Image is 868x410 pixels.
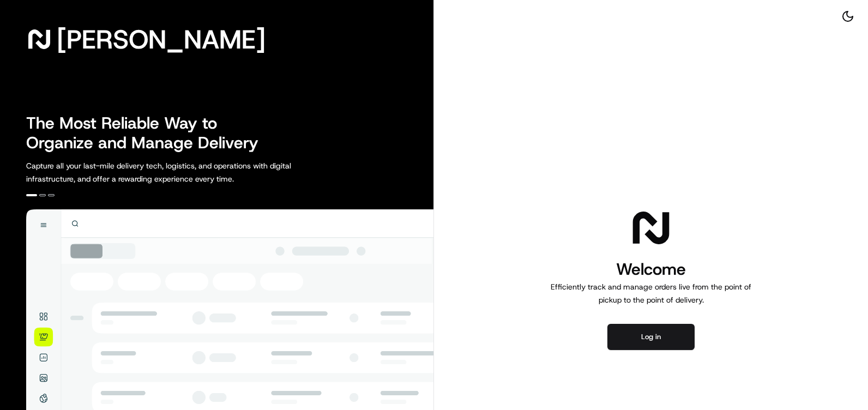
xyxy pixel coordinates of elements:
p: Efficiently track and manage orders live from the point of pickup to the point of delivery. [546,280,756,306]
span: [PERSON_NAME] [57,28,266,50]
h1: Welcome [546,258,756,280]
h2: The Most Reliable Way to Organize and Manage Delivery [26,113,270,153]
p: Capture all your last-mile delivery tech, logistics, and operations with digital infrastructure, ... [26,159,340,185]
button: Log in [607,324,695,350]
